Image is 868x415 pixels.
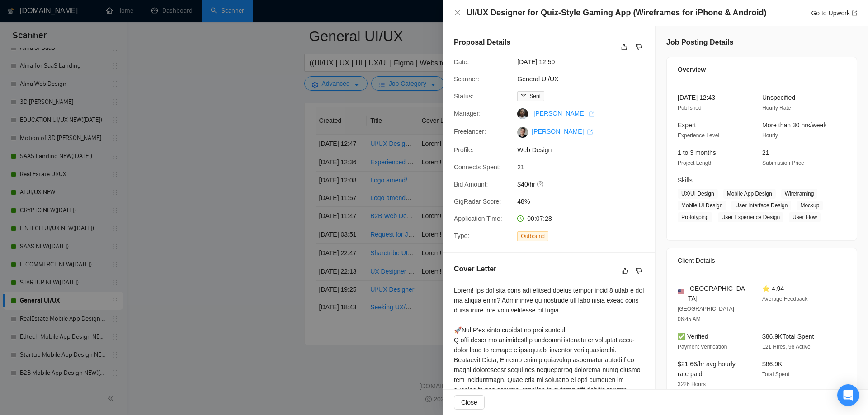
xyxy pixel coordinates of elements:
span: $86.9K Total Spent [762,333,814,340]
span: Freelancer: [454,128,486,135]
button: dislike [633,42,644,52]
span: Bid Amount: [454,181,488,188]
span: Connects Spent: [454,163,501,171]
span: Total Spent [762,371,789,378]
span: More than 30 hrs/week [762,121,826,129]
span: [DATE] 12:43 [678,94,715,101]
span: question-circle [537,181,544,188]
span: Published [678,105,702,111]
span: ⭐ 4.94 [762,285,784,292]
span: Average Feedback [762,296,808,302]
button: Close [454,9,461,17]
span: [DATE] 12:50 [517,57,653,67]
span: mail [521,93,526,99]
span: General UI/UX [517,74,653,84]
span: Scanner: [454,75,479,83]
span: ✅ Verified [678,333,708,340]
span: Payment Verification [678,344,727,350]
span: 00:07:28 [527,215,552,222]
img: 🇺🇸 [678,289,684,295]
span: like [622,267,628,275]
span: 21 [762,149,769,156]
h5: Cover Letter [454,264,496,275]
a: [PERSON_NAME] export [533,110,594,117]
button: dislike [633,266,644,276]
span: Application Time: [454,215,502,222]
span: Mockup [797,201,823,210]
span: 21 [517,162,653,172]
span: GigRadar Score: [454,198,501,205]
span: Sent [529,93,541,99]
span: export [587,129,593,135]
span: Hourly [762,132,778,139]
span: Mobile App Design [723,189,776,199]
span: Status: [454,93,474,100]
span: $86.9K [762,360,782,368]
span: [GEOGRAPHIC_DATA] [688,284,748,303]
h5: Proposal Details [454,37,510,48]
span: User Experience Design [718,212,783,222]
span: 1 to 3 months [678,149,716,156]
span: Date: [454,58,469,65]
span: Prototyping [678,212,712,222]
span: 121 Hires, 98 Active [762,344,811,350]
span: Manager: [454,110,481,117]
span: User Flow [789,212,821,222]
span: User Interface Design [731,201,791,210]
span: export [852,10,857,16]
span: UX/UI Design [678,189,718,199]
span: Submission Price [762,160,804,166]
span: 3226 Hours [678,381,706,387]
span: Outbound [517,231,548,241]
span: Profile: [454,146,474,154]
span: Project Length [678,160,712,166]
span: Overview [678,65,706,75]
span: [GEOGRAPHIC_DATA] 06:45 AM [678,306,734,322]
span: export [589,111,594,117]
span: $40/hr [517,179,653,189]
span: dislike [636,267,642,275]
button: like [619,42,630,52]
h5: Job Posting Details [666,37,733,48]
span: Experience Level [678,132,719,139]
span: Mobile UI Design [678,201,726,210]
span: clock-circle [517,215,524,222]
a: [PERSON_NAME] export [532,128,593,135]
span: Skills [678,177,693,184]
span: $21.66/hr avg hourly rate paid [678,360,736,378]
span: Web Design [517,145,653,155]
span: dislike [636,43,642,51]
span: Wireframing [781,189,818,199]
span: Hourly Rate [762,105,791,111]
button: like [620,266,631,276]
h4: UI/UX Designer for Quiz-Style Gaming App (Wireframes for iPhone & Android) [467,7,767,19]
span: close [454,9,461,16]
div: Open Intercom Messenger [837,384,859,406]
span: Close [461,397,477,407]
span: Type: [454,232,469,239]
button: Close [454,395,485,410]
img: c1NybDqS-x1OPvS-FpIU5_-KJHAbNbWAiAC3cbJUHD0KSEqtqjcGy8RJyS0QCWXZfp [517,127,528,138]
span: like [621,43,627,51]
span: Expert [678,121,696,129]
div: Client Details [678,248,846,273]
a: Go to Upworkexport [811,9,857,17]
span: 48% [517,196,653,206]
span: Unspecified [762,94,795,101]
